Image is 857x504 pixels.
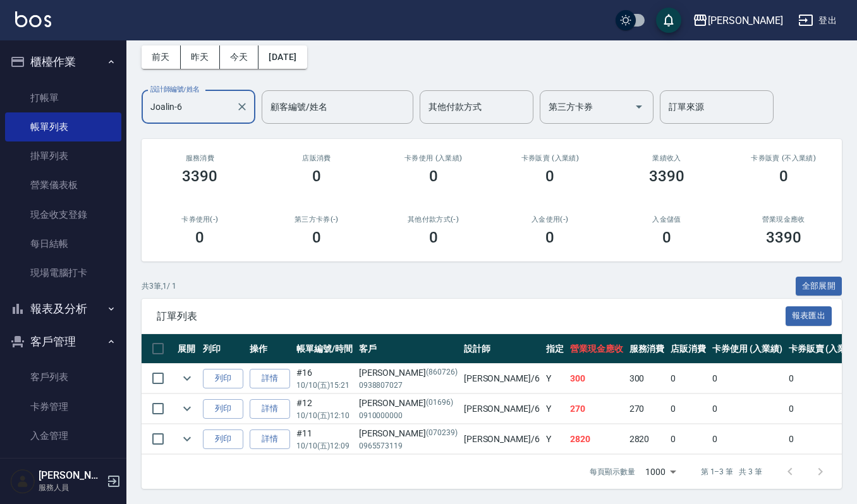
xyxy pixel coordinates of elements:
a: 詳情 [250,369,290,388]
p: (01696) [426,397,453,410]
td: #11 [293,424,356,454]
button: 報表及分析 [5,292,121,325]
a: 掛單列表 [5,141,121,171]
th: 營業現金應收 [567,334,626,364]
h3: 3390 [182,167,217,185]
td: [PERSON_NAME] /6 [461,424,543,454]
th: 指定 [543,334,567,364]
td: 0 [709,364,786,393]
h3: 0 [779,167,788,185]
th: 服務消費 [626,334,668,364]
h3: 服務消費 [157,154,243,162]
td: 0 [667,424,709,454]
h3: 0 [545,167,554,185]
button: expand row [178,429,197,448]
p: (070239) [426,427,458,440]
button: 昨天 [181,45,220,69]
h2: 其他付款方式(-) [390,215,477,224]
p: (860726) [426,366,458,380]
td: 300 [567,364,626,393]
td: Y [543,424,567,454]
button: [DATE] [258,45,307,69]
a: 現金收支登錄 [5,200,121,229]
span: 訂單列表 [157,310,786,323]
p: 0965573119 [359,440,458,452]
p: 0910000000 [359,410,458,421]
h2: 入金使用(-) [507,215,593,224]
p: 服務人員 [39,482,103,493]
td: Y [543,394,567,424]
h2: 卡券使用(-) [157,215,243,224]
a: 帳單列表 [5,112,121,141]
th: 店販消費 [667,334,709,364]
a: 詳情 [250,399,290,419]
button: 報表匯出 [786,306,832,326]
button: 列印 [203,429,243,449]
button: 列印 [203,399,243,419]
p: 0938807027 [359,380,458,391]
h3: 0 [662,229,671,246]
h2: 業績收入 [624,154,710,162]
button: 前天 [142,45,181,69]
h2: 第三方卡券(-) [274,215,360,224]
button: Clear [233,98,251,116]
a: 客戶列表 [5,363,121,392]
td: 0 [667,394,709,424]
th: 卡券使用 (入業績) [709,334,786,364]
th: 展開 [174,334,200,364]
th: 操作 [246,334,293,364]
td: 0 [667,364,709,393]
button: 客戶管理 [5,325,121,358]
td: 0 [709,394,786,424]
h2: 店販消費 [274,154,360,162]
div: [PERSON_NAME] [359,397,458,410]
td: 300 [626,364,668,393]
p: 每頁顯示數量 [590,466,635,477]
button: expand row [178,399,197,418]
button: 登出 [793,9,842,32]
th: 帳單編號/時間 [293,334,356,364]
div: 1000 [640,455,681,489]
td: [PERSON_NAME] /6 [461,364,543,393]
img: Logo [15,11,51,27]
a: 詳情 [250,429,290,449]
td: #16 [293,364,356,393]
a: 報表匯出 [786,309,832,321]
img: Person [10,469,35,494]
th: 設計師 [461,334,543,364]
h3: 0 [545,229,554,246]
h3: 0 [312,167,321,185]
td: 270 [626,394,668,424]
h2: 卡券販賣 (入業績) [507,154,593,162]
p: 10/10 (五) 12:10 [296,410,353,421]
h3: 0 [429,229,438,246]
button: [PERSON_NAME] [688,8,788,33]
td: 0 [709,424,786,454]
button: save [656,8,681,33]
button: Open [629,97,649,117]
button: 今天 [220,45,259,69]
h2: 卡券使用 (入業績) [390,154,477,162]
div: [PERSON_NAME] [708,13,783,28]
h3: 0 [195,229,204,246]
td: 270 [567,394,626,424]
p: 10/10 (五) 15:21 [296,380,353,391]
p: 共 3 筆, 1 / 1 [142,280,176,292]
h2: 入金儲值 [624,215,710,224]
p: 第 1–3 筆 共 3 筆 [701,466,762,477]
a: 打帳單 [5,83,121,112]
th: 客戶 [356,334,461,364]
a: 現場電腦打卡 [5,258,121,287]
a: 營業儀表板 [5,171,121,200]
h5: [PERSON_NAME] [39,469,103,482]
h3: 3390 [766,229,801,246]
td: [PERSON_NAME] /6 [461,394,543,424]
button: expand row [178,369,197,388]
button: 櫃檯作業 [5,45,121,78]
button: 全部展開 [796,277,842,296]
h3: 3390 [649,167,684,185]
td: Y [543,364,567,393]
th: 列印 [200,334,246,364]
a: 每日結帳 [5,229,121,258]
td: 2820 [626,424,668,454]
